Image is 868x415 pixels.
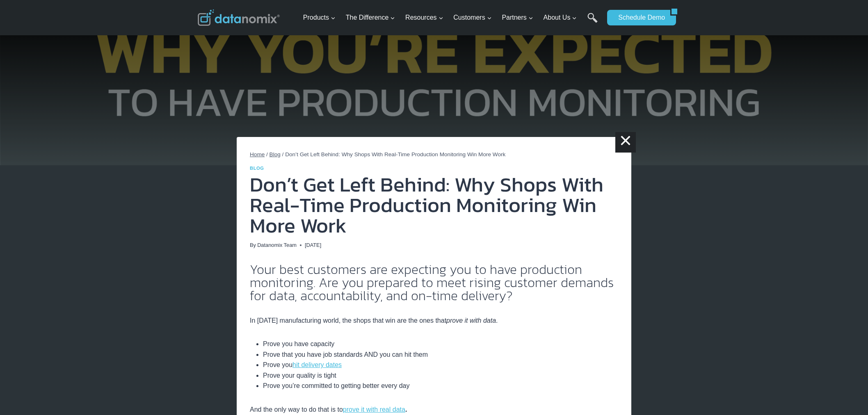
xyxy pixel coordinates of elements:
a: hit delivery dates [292,361,342,368]
a: Schedule Demo [607,10,670,25]
a: Search [587,13,598,31]
nav: Breadcrumbs [250,150,618,159]
h2: Your best customers are expecting you to have production monitoring. Are you prepared to meet ris... [250,263,618,302]
a: prove it with real data [343,406,405,413]
a: Blog [250,166,264,171]
p: And the only way to do that is to [250,404,618,415]
a: Home [250,151,265,157]
strong: . [405,406,407,413]
p: In [DATE] manufacturing world, the shops that win are the ones that . [250,315,618,326]
span: About Us [544,12,577,23]
li: Prove your quality is tight [263,370,618,381]
em: prove it with data [446,317,496,324]
span: Partners [502,12,533,23]
span: / [266,151,268,157]
span: Don’t Get Left Behind: Why Shops With Real-Time Production Monitoring Win More Work [285,151,505,157]
a: Blog [270,151,281,157]
a: Datanomix Team [257,242,297,248]
img: Datanomix [198,9,280,26]
nav: Primary Navigation [300,5,603,31]
span: Customers [453,12,491,23]
span: By [250,241,256,249]
span: The Difference [346,12,395,23]
a: × [615,132,636,153]
li: Prove you’re committed to getting better every day [263,381,618,391]
h1: Don’t Get Left Behind: Why Shops With Real-Time Production Monitoring Win More Work [250,174,618,236]
span: Resources [405,12,443,23]
li: Prove you have capacity [263,339,618,349]
time: [DATE] [305,241,321,249]
li: Prove that you have job standards AND you can hit them [263,349,618,360]
li: Prove you [263,360,618,370]
span: / [282,151,284,157]
span: Products [303,12,336,23]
